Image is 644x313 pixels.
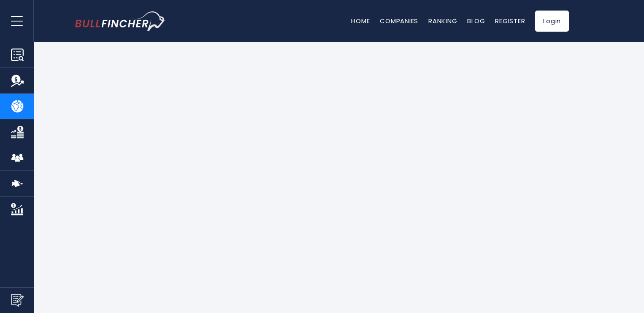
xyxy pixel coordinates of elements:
a: Ranking [428,16,457,25]
img: bullfincher logo [75,11,166,31]
a: Go to homepage [75,11,166,31]
a: Companies [380,16,418,25]
a: Login [535,11,569,32]
a: Register [495,16,525,25]
a: Blog [467,16,485,25]
a: Home [351,16,370,25]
